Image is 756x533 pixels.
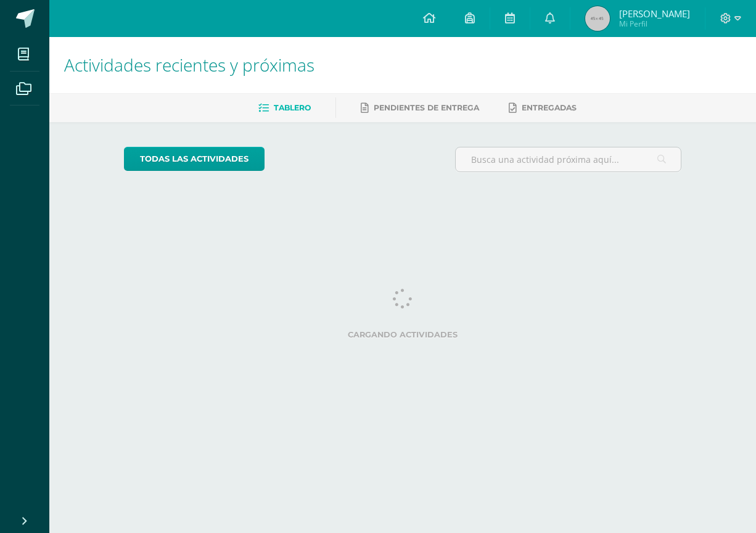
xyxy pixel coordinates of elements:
input: Busca una actividad próxima aquí... [456,147,681,171]
span: Mi Perfil [619,19,690,29]
a: todas las Actividades [124,147,265,171]
span: Actividades recientes y próximas [64,53,314,76]
a: Entregadas [509,98,577,118]
span: Pendientes de entrega [374,103,479,112]
a: Tablero [258,98,311,118]
img: 45x45 [585,6,610,31]
span: Entregadas [522,103,577,112]
span: [PERSON_NAME] [619,7,690,20]
span: Tablero [274,103,311,112]
label: Cargando actividades [124,330,682,339]
a: Pendientes de entrega [361,98,479,118]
